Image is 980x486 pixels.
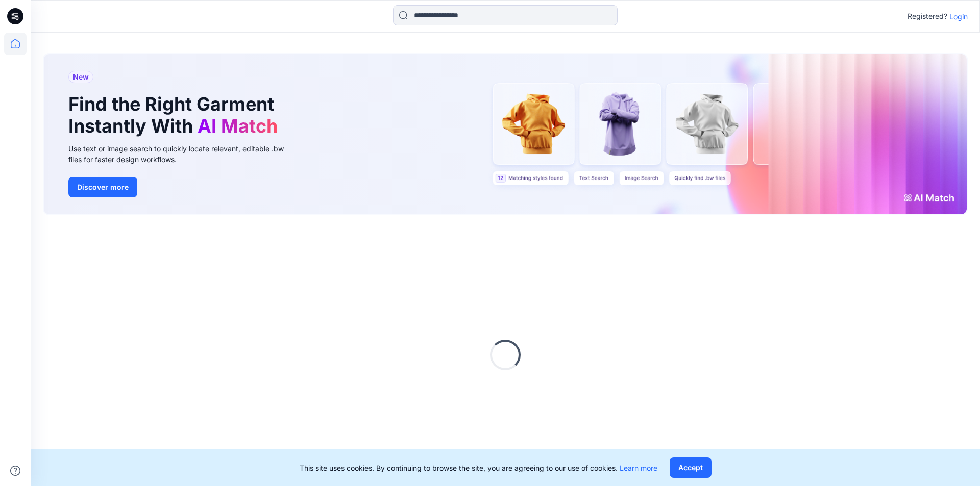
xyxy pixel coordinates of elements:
p: Login [949,11,968,22]
button: Accept [670,457,712,478]
div: Use text or image search to quickly locate relevant, editable .bw files for faster design workflows. [68,143,298,165]
a: Learn more [620,464,657,472]
p: Registered? [908,10,947,22]
span: AI Match [198,115,278,137]
span: New [73,71,89,83]
h1: Find the Right Garment Instantly With [68,93,283,137]
button: Discover more [68,177,137,197]
p: This site uses cookies. By continuing to browse the site, you are agreeing to our use of cookies. [300,463,657,473]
